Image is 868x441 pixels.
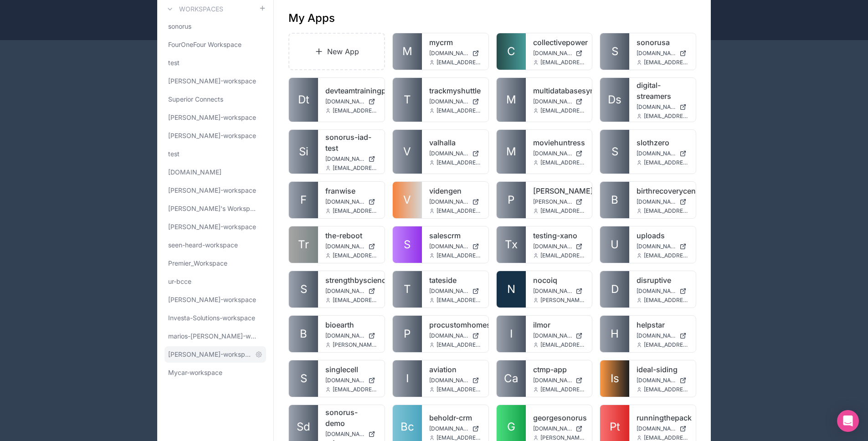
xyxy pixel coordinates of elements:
[325,132,377,154] a: sonorus-iad-test
[637,332,676,339] span: [DOMAIN_NAME]
[837,410,859,432] div: Open Intercom Messenger
[437,386,481,393] span: [EMAIL_ADDRESS][DOMAIN_NAME]
[289,78,318,122] a: Dt
[497,78,526,122] a: M
[600,316,629,352] a: H
[429,50,481,57] a: [DOMAIN_NAME]
[611,371,619,386] span: Is
[533,85,585,96] a: multidatabasesynctest
[497,360,526,397] a: Ca
[600,182,629,218] a: B
[600,226,629,263] a: U
[508,193,514,207] span: P
[325,98,377,105] a: [DOMAIN_NAME]
[300,327,307,341] span: B
[325,230,377,241] a: the-reboot
[300,371,307,386] span: S
[429,50,468,57] span: [DOMAIN_NAME]
[404,282,411,297] span: T
[637,425,676,432] span: [DOMAIN_NAME]
[164,109,266,126] a: [PERSON_NAME]-workspace
[611,144,618,159] span: S
[540,159,585,166] span: [EMAIL_ADDRESS][DOMAIN_NAME]
[289,182,318,218] a: F
[429,425,468,432] span: [DOMAIN_NAME]
[497,316,526,352] a: I
[164,200,266,217] a: [PERSON_NAME]'s Workspace
[600,271,629,308] a: D
[533,319,585,330] a: ilmor
[403,193,411,207] span: V
[644,297,688,304] span: [EMAIL_ADDRESS][DOMAIN_NAME]
[611,327,619,341] span: H
[637,198,676,205] span: [DOMAIN_NAME]
[297,420,310,434] span: Sd
[325,431,377,438] a: [DOMAIN_NAME]
[637,150,676,157] span: [DOMAIN_NAME]
[533,37,585,48] a: collectivepower
[533,198,572,205] span: [PERSON_NAME][DOMAIN_NAME]
[325,319,377,330] a: bioearth
[168,204,259,213] span: [PERSON_NAME]'s Workspace
[540,252,585,259] span: [EMAIL_ADDRESS][DOMAIN_NAME]
[289,316,318,352] a: B
[333,252,377,259] span: [EMAIL_ADDRESS][DOMAIN_NAME]
[325,287,377,295] a: [DOMAIN_NAME]
[505,237,518,252] span: Tx
[637,103,676,111] span: [DOMAIN_NAME]
[637,37,688,48] a: sonorusa
[168,222,256,231] span: [PERSON_NAME]-workspace
[393,130,422,174] a: V
[393,33,422,70] a: M
[429,243,481,250] a: [DOMAIN_NAME]
[164,91,266,108] a: Superior Connects
[168,350,252,359] span: [PERSON_NAME]-workspace
[429,150,468,157] span: [DOMAIN_NAME]
[325,275,377,286] a: strengthbyscience
[507,420,515,434] span: G
[637,137,688,148] a: slothzero
[644,159,688,166] span: [EMAIL_ADDRESS][DOMAIN_NAME]
[637,412,688,423] a: runningthepack
[164,164,266,180] a: [DOMAIN_NAME]
[164,55,266,71] a: test
[168,241,238,250] span: seen-heard-workspace
[402,44,412,59] span: M
[164,146,266,162] a: test
[533,137,585,148] a: moviehuntress
[437,107,481,114] span: [EMAIL_ADDRESS][DOMAIN_NAME]
[637,287,676,295] span: [DOMAIN_NAME]
[168,186,256,195] span: [PERSON_NAME]-workspace
[429,377,481,384] a: [DOMAIN_NAME]
[404,237,411,252] span: S
[533,412,585,423] a: georgesonorus
[437,341,481,349] span: [EMAIL_ADDRESS][DOMAIN_NAME]
[164,73,266,89] a: [PERSON_NAME]-workspace
[507,282,515,297] span: N
[637,377,676,384] span: [DOMAIN_NAME]
[429,275,481,286] a: tateside
[540,59,585,66] span: [EMAIL_ADDRESS][DOMAIN_NAME]
[533,98,585,105] a: [DOMAIN_NAME]
[164,292,266,308] a: [PERSON_NAME]-workspace
[507,44,515,59] span: C
[644,252,688,259] span: [EMAIL_ADDRESS][DOMAIN_NAME]
[164,328,266,344] a: marios-[PERSON_NAME]-workspace
[299,144,308,159] span: Si
[497,130,526,174] a: M
[533,185,585,196] a: [PERSON_NAME]
[393,271,422,308] a: T
[325,155,377,163] a: [DOMAIN_NAME]
[325,185,377,196] a: franwise
[644,59,688,66] span: [EMAIL_ADDRESS][DOMAIN_NAME]
[533,198,585,205] a: [PERSON_NAME][DOMAIN_NAME]
[533,377,585,384] a: [DOMAIN_NAME]
[637,103,688,111] a: [DOMAIN_NAME]
[333,297,377,304] span: [EMAIL_ADDRESS][DOMAIN_NAME]
[429,98,481,105] a: [DOMAIN_NAME]
[168,168,221,177] span: [DOMAIN_NAME]
[429,37,481,48] a: mycrm
[540,386,585,393] span: [EMAIL_ADDRESS][DOMAIN_NAME]
[393,78,422,122] a: T
[298,237,309,252] span: Tr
